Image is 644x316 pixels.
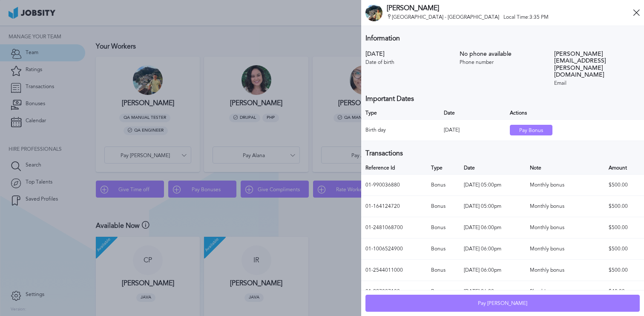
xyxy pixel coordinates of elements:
[427,162,460,175] th: Toggle SortBy
[427,281,460,302] td: Bonus
[440,120,505,141] td: [DATE]
[460,51,545,57] span: No phone available
[503,14,549,20] span: Local Time: 3:35 PM
[361,238,427,260] td: 01-1006524900
[604,281,644,302] td: $40.00
[361,260,427,281] td: 01-2544011000
[427,260,460,281] td: Bonus
[530,246,564,252] span: Monthly bonus
[361,30,644,46] h3: Information
[361,120,440,141] td: Birth day
[506,107,644,120] th: Actions
[530,224,564,230] span: Monthly bonus
[460,196,525,217] td: [DATE] 05:00pm
[604,196,644,217] td: $500.00
[460,238,525,260] td: [DATE] 06:00pm
[361,107,440,120] th: Toggle SortBy
[361,162,427,175] th: Toggle SortBy
[361,175,427,196] td: 01-990036880
[554,51,640,78] span: [PERSON_NAME][EMAIL_ADDRESS][PERSON_NAME][DOMAIN_NAME]
[604,238,644,260] td: $500.00
[510,125,552,136] div: Pay Bonus
[604,217,644,238] td: $500.00
[427,217,460,238] td: Bonus
[365,60,451,66] span: Date of birth
[460,60,545,66] span: Phone number
[365,4,382,21] div: J B
[604,260,644,281] td: $500.00
[361,196,427,217] td: 01-164124720
[460,281,525,302] td: [DATE] 06:00pm
[530,182,564,188] span: Monthly bonus
[554,80,640,86] span: Email
[604,162,644,175] th: Toggle SortBy
[604,175,644,196] td: $500.00
[440,107,505,120] th: Toggle SortBy
[387,4,633,12] h3: [PERSON_NAME]
[366,295,639,312] div: Pay [PERSON_NAME]
[460,175,525,196] td: [DATE] 05:00pm
[460,217,525,238] td: [DATE] 06:00pm
[427,175,460,196] td: Bonus
[387,14,633,21] span: [GEOGRAPHIC_DATA] - [GEOGRAPHIC_DATA]
[361,217,427,238] td: 01-2481068700
[365,295,640,312] button: Pay [PERSON_NAME]
[365,51,451,57] span: [DATE]
[427,196,460,217] td: Bonus
[510,125,552,135] button: Pay Bonus
[460,260,525,281] td: [DATE] 06:00pm
[530,203,564,209] span: Monthly bonus
[530,288,566,294] span: Plumb's success
[526,162,605,175] th: Toggle SortBy
[427,238,460,260] td: Bonus
[361,281,427,302] td: 01-997807180
[460,162,525,175] th: Toggle SortBy
[530,267,564,273] span: Monthly bonus
[361,145,644,161] h3: Transactions
[361,91,644,107] h3: Important Dates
